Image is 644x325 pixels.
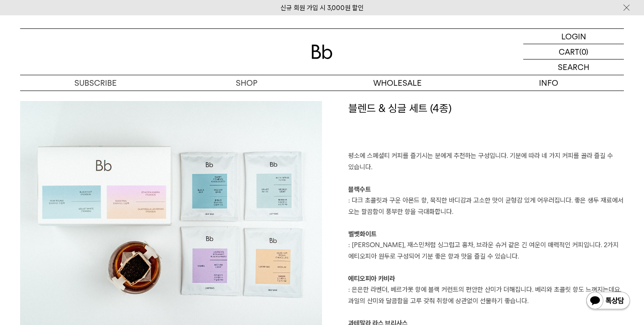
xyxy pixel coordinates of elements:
p: SEARCH [558,59,589,75]
b: 벨벳화이트 [348,230,377,238]
a: LOGIN [523,29,624,44]
a: SUBSCRIBE [20,75,171,91]
p: INFO [473,75,624,91]
a: 신규 회원 가입 시 3,000원 할인 [280,4,364,12]
a: CART (0) [523,44,624,59]
p: CART [559,44,579,59]
a: SHOP [171,75,322,91]
h1: 블렌드 & 싱글 세트 (4종) [348,101,624,151]
p: LOGIN [561,29,586,44]
p: (0) [579,44,588,59]
b: 에티오피아 카비라 [348,275,395,283]
img: 로고 [311,45,332,59]
img: 카카오톡 채널 1:1 채팅 버튼 [585,291,631,312]
b: 블랙수트 [348,185,371,193]
p: WHOLESALE [322,75,473,91]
